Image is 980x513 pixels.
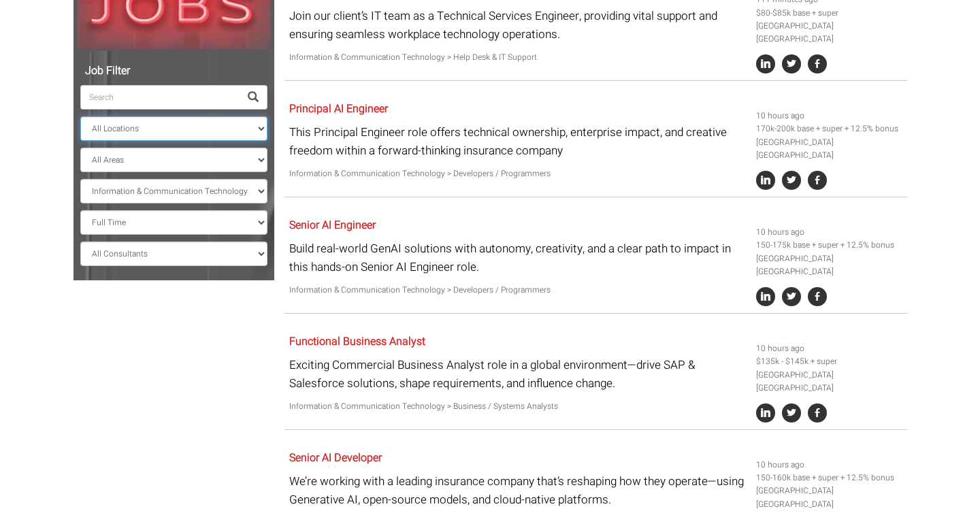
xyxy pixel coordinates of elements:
li: $135k - $145k + super [756,355,902,368]
p: Join our client’s IT team as a Technical Services Engineer, providing vital support and ensuring ... [289,7,746,44]
p: We’re working with a leading insurance company that’s reshaping how they operate—using Generative... [289,472,746,509]
li: 150-160k base + super + 12.5% bonus [756,471,902,484]
h5: Job Filter [80,65,267,78]
p: Build real-world GenAI solutions with autonomy, creativity, and a clear path to impact in this ha... [289,239,746,276]
a: Senior AI Developer [289,450,382,466]
li: 150-175k base + super + 12.5% bonus [756,239,902,252]
a: Principal AI Engineer [289,101,388,117]
a: Functional Business Analyst [289,333,425,350]
p: Information & Communication Technology > Developers / Programmers [289,167,746,180]
li: [GEOGRAPHIC_DATA] [GEOGRAPHIC_DATA] [756,484,902,510]
li: 10 hours ago [756,110,902,122]
li: 10 hours ago [756,226,902,239]
input: Search [80,85,240,110]
p: Exciting Commercial Business Analyst role in a global environment—drive SAP & Salesforce solution... [289,356,746,393]
p: Information & Communication Technology > Business / Systems Analysts [289,400,746,413]
li: [GEOGRAPHIC_DATA] [GEOGRAPHIC_DATA] [756,136,902,162]
li: [GEOGRAPHIC_DATA] [GEOGRAPHIC_DATA] [756,252,902,278]
li: [GEOGRAPHIC_DATA] [GEOGRAPHIC_DATA] [756,20,902,46]
li: $80-$85k base + super [756,7,902,20]
a: Senior AI Engineer [289,217,376,233]
p: Information & Communication Technology > Developers / Programmers [289,284,746,297]
li: [GEOGRAPHIC_DATA] [GEOGRAPHIC_DATA] [756,369,902,395]
li: 10 hours ago [756,342,902,355]
p: This Principal Engineer role offers technical ownership, enterprise impact, and creative freedom ... [289,123,746,160]
li: 10 hours ago [756,459,902,471]
p: Information & Communication Technology > Help Desk & IT Support [289,51,746,64]
li: 170k-200k base + super + 12.5% bonus [756,122,902,135]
